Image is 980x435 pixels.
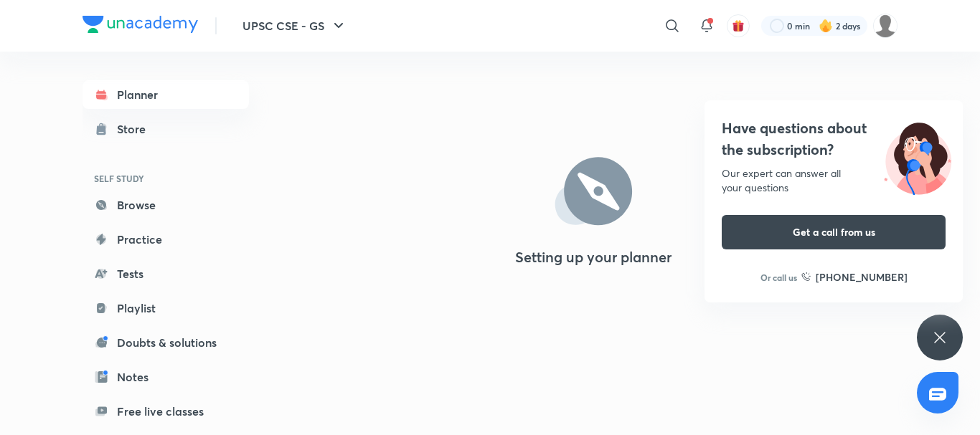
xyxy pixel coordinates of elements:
[816,269,908,285] h6: [PHONE_NUMBER]
[873,14,897,38] img: Vidya Kammar
[727,14,750,37] button: avatar
[83,115,249,143] a: Store
[83,397,249,426] a: Free live classes
[872,118,963,195] img: ttu_illustration_new.svg
[83,16,198,33] img: Company Logo
[760,271,797,284] p: Or call us
[732,19,745,32] img: avatar
[801,269,908,285] a: [PHONE_NUMBER]
[83,363,249,391] a: Notes
[117,120,154,138] div: Store
[83,259,249,288] a: Tests
[83,16,198,37] a: Company Logo
[83,294,249,322] a: Playlist
[722,166,946,195] div: Our expert can answer all your questions
[83,328,249,357] a: Doubts & solutions
[83,191,249,219] a: Browse
[722,118,946,161] h4: Have questions about the subscription?
[83,80,249,109] a: Planner
[515,249,672,266] h4: Setting up your planner
[83,225,249,254] a: Practice
[83,166,249,191] h6: SELF STUDY
[819,19,833,33] img: streak
[722,215,946,249] button: Get a call from us
[234,11,356,40] button: UPSC CSE - GS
